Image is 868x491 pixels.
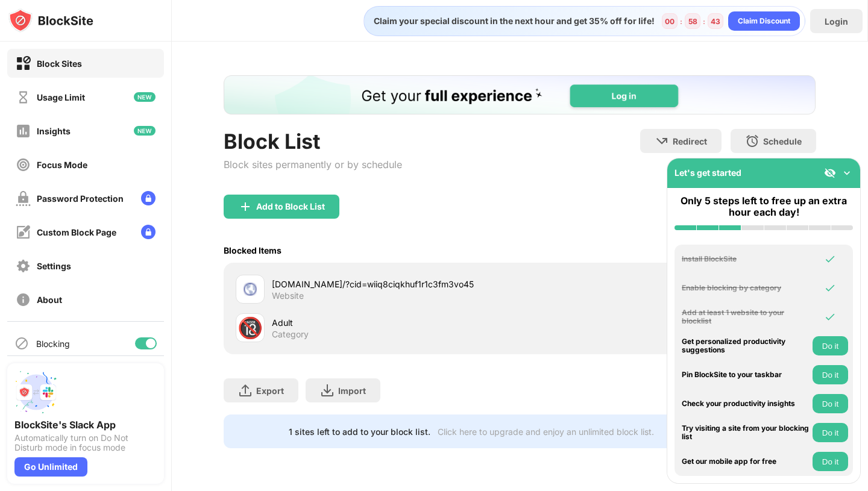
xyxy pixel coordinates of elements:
div: Automatically turn on Do Not Disturb mode in focus mode [14,433,157,452]
div: Add to Block List [256,202,325,211]
div: 00 [665,17,675,26]
img: time-usage-off.svg [16,90,31,105]
div: Insights [37,126,71,136]
img: logo-blocksite.svg [8,8,93,33]
img: about-off.svg [16,292,31,307]
div: : [678,14,685,28]
div: Add at least 1 website to your blocklist [682,308,810,326]
div: Install BlockSite [682,255,810,263]
img: omni-setup-toggle.svg [841,167,853,179]
img: lock-menu.svg [141,191,156,205]
div: Get our mobile app for free [682,457,810,466]
div: 43 [711,17,720,26]
div: Enable blocking by category [682,284,810,292]
div: Check your productivity insights [682,399,810,408]
img: lock-menu.svg [141,225,156,239]
div: Login [825,16,848,27]
div: Adult [272,316,520,329]
div: Pin BlockSite to your taskbar [682,371,810,379]
div: Block List [224,129,402,154]
img: insights-off.svg [16,124,31,139]
div: Click here to upgrade and enjoy an unlimited block list. [438,427,654,437]
div: Block sites permanently or by schedule [224,158,402,170]
div: Import [338,386,366,396]
img: omni-check.svg [824,253,836,265]
div: Block Sites [37,58,82,69]
button: Do it [813,423,848,442]
button: Do it [813,365,848,384]
div: Custom Block Page [37,227,116,237]
div: Go Unlimited [14,457,87,477]
div: Only 5 steps left to free up an extra hour each day! [675,195,853,218]
div: Blocking [36,339,70,349]
div: Blocked Items [224,245,281,255]
div: Website [272,290,304,301]
img: new-icon.svg [134,126,156,136]
div: 58 [688,17,697,26]
div: Export [256,386,284,396]
img: eye-not-visible.svg [824,167,836,179]
div: [DOMAIN_NAME]/?cid=wiiq8ciqkhuf1r1c3fm3vo45 [272,278,520,290]
div: Usage Limit [37,92,85,102]
img: omni-check.svg [824,282,836,294]
div: : [700,14,708,28]
div: Claim Discount [738,15,790,27]
div: Settings [37,261,71,271]
img: omni-check.svg [824,311,836,323]
div: 1 sites left to add to your block list. [289,427,430,437]
iframe: Banner [224,75,816,114]
button: Do it [813,394,848,413]
button: Do it [813,336,848,355]
div: 🔞 [237,316,263,340]
div: About [37,295,62,305]
img: push-slack.svg [14,371,58,414]
div: Let's get started [675,167,741,178]
img: password-protection-off.svg [16,191,31,206]
img: customize-block-page-off.svg [16,225,31,240]
div: Claim your special discount in the next hour and get 35% off for life! [366,16,655,27]
div: Redirect [673,136,707,146]
div: Try visiting a site from your blocking list [682,424,810,442]
div: Password Protection [37,193,124,204]
button: Do it [813,452,848,471]
div: BlockSite's Slack App [14,419,157,431]
img: favicons [243,282,257,296]
div: Get personalized productivity suggestions [682,337,810,355]
img: blocking-icon.svg [14,336,29,351]
div: Focus Mode [37,160,87,170]
img: block-on.svg [16,56,31,71]
div: Schedule [763,136,802,146]
div: Category [272,329,309,340]
img: new-icon.svg [134,92,156,102]
img: focus-off.svg [16,157,31,172]
img: settings-off.svg [16,258,31,274]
